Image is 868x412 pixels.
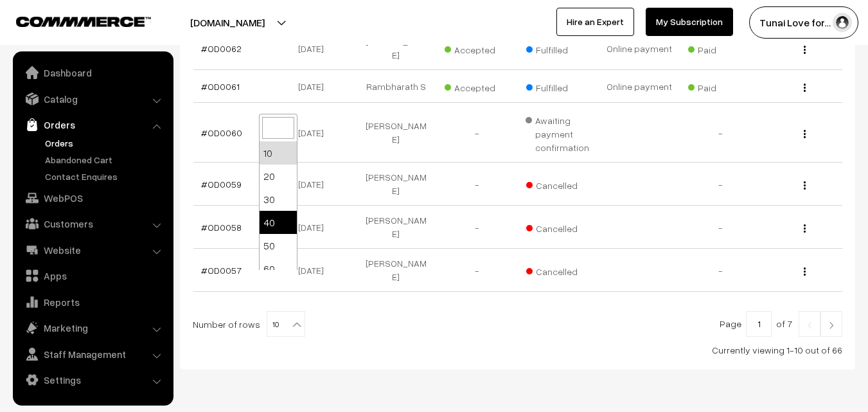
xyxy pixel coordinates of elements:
a: #OD0057 [201,265,242,276]
td: [DATE] [274,70,355,103]
img: COMMMERCE [16,17,151,26]
img: Menu [804,224,806,233]
div: Currently viewing 1-10 out of 66 [193,343,842,357]
a: Orders [42,136,169,150]
td: [DATE] [274,249,355,292]
td: - [680,103,761,163]
a: Staff Management [16,343,169,366]
td: [DATE] [274,163,355,206]
td: Rambharath S [355,70,436,103]
a: WebPOS [16,186,169,210]
td: - [680,206,761,249]
img: Menu [804,84,806,92]
a: Contact Enquires [42,170,169,183]
td: - [436,206,517,249]
td: [PERSON_NAME] [355,103,436,163]
a: Website [16,238,169,262]
td: [PERSON_NAME] [355,249,436,292]
td: - [680,163,761,206]
img: Right [826,321,837,329]
a: Dashboard [16,61,169,84]
a: #OD0062 [201,43,242,54]
a: Orders [16,113,169,136]
a: Catalog [16,87,169,111]
td: - [436,163,517,206]
td: - [680,249,761,292]
li: 10 [260,141,297,165]
li: 40 [260,211,297,234]
span: Paid [688,78,752,94]
a: #OD0060 [201,127,242,138]
img: Menu [804,130,806,138]
img: Menu [804,181,806,190]
span: Number of rows [193,318,260,331]
a: #OD0059 [201,179,242,190]
span: Paid [688,40,752,57]
td: [PERSON_NAME] [355,163,436,206]
a: Apps [16,264,169,287]
li: 50 [260,234,297,257]
a: Marketing [16,316,169,339]
span: 10 [267,312,305,337]
img: user [833,13,852,32]
span: Cancelled [526,175,590,192]
li: 30 [260,188,297,211]
span: Cancelled [526,219,590,235]
li: 60 [260,257,297,280]
a: My Subscription [646,8,733,36]
li: 20 [260,165,297,188]
td: Online payment [599,27,680,70]
span: of 7 [776,318,792,329]
a: Abandoned Cart [42,153,169,166]
button: [DOMAIN_NAME] [145,6,310,39]
td: [DATE] [274,27,355,70]
a: Customers [16,212,169,235]
span: Fulfilled [526,78,590,94]
span: Accepted [445,78,509,94]
img: Left [804,321,815,329]
td: [DATE] [274,206,355,249]
img: Menu [804,267,806,276]
a: #OD0058 [201,222,242,233]
a: COMMMERCE [16,13,128,28]
span: Awaiting payment confirmation [526,111,591,154]
td: [PERSON_NAME] [355,27,436,70]
td: [PERSON_NAME] [355,206,436,249]
span: Fulfilled [526,40,590,57]
span: 10 [267,311,305,337]
button: Tunai Love for… [749,6,858,39]
a: #OD0061 [201,81,240,92]
span: Page [720,318,741,329]
a: Hire an Expert [556,8,634,36]
a: Settings [16,368,169,391]
span: Cancelled [526,262,590,278]
a: Reports [16,291,169,314]
td: - [436,249,517,292]
td: [DATE] [274,103,355,163]
span: Accepted [445,40,509,57]
img: Menu [804,46,806,54]
td: Online payment [599,70,680,103]
td: - [436,103,517,163]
